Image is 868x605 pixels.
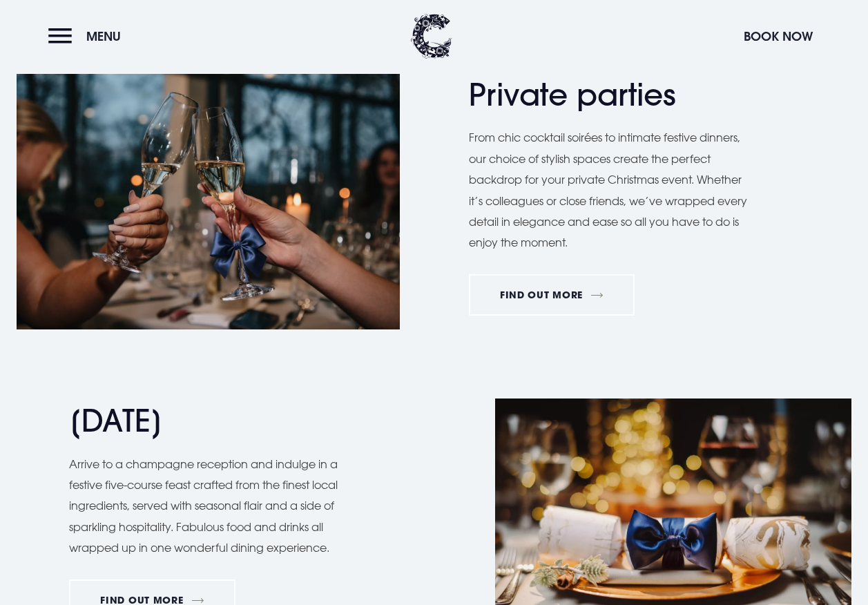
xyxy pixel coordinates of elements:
[86,28,121,44] span: Menu
[469,274,635,316] a: FIND OUT MORE
[48,21,128,51] button: Menu
[469,127,752,253] p: From chic cocktail soirées to intimate festive dinners, our choice of stylish spaces create the p...
[69,403,338,439] h2: [DATE]
[411,14,452,59] img: Clandeboye Lodge
[17,74,400,329] img: Christmas Hotel in Northern Ireland
[69,454,352,559] p: Arrive to a champagne reception and indulge in a festive five-course feast crafted from the fines...
[469,77,738,113] h2: Private parties
[737,21,820,51] button: Book Now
